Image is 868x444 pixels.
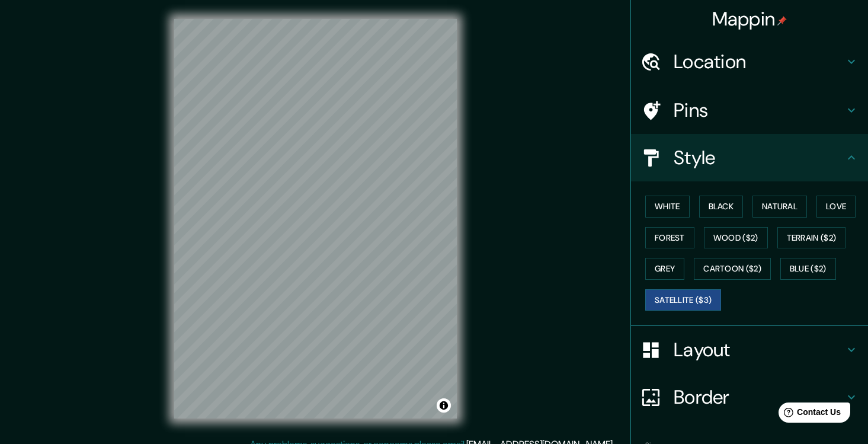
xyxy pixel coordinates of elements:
div: Border [631,373,868,421]
button: Toggle attribution [437,398,451,413]
button: Black [699,196,744,218]
button: Love [816,196,856,218]
div: Location [631,38,868,85]
iframe: Help widget launcher [763,398,855,431]
button: Blue ($2) [780,258,836,280]
div: Style [631,134,868,181]
button: Cartoon ($2) [694,258,771,280]
h4: Style [674,146,844,170]
h4: Pins [674,98,844,122]
button: Satellite ($3) [645,289,721,311]
h4: Border [674,385,844,409]
button: Forest [645,227,694,249]
button: White [645,196,690,218]
button: Grey [645,258,684,280]
h4: Layout [674,338,844,362]
img: pin-icon.png [777,16,787,25]
button: Terrain ($2) [777,227,846,249]
canvas: Map [174,19,457,419]
h4: Location [674,50,844,74]
button: Wood ($2) [704,227,768,249]
h4: Mappin [712,7,787,31]
div: Layout [631,326,868,373]
button: Natural [752,196,807,218]
div: Pins [631,87,868,134]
